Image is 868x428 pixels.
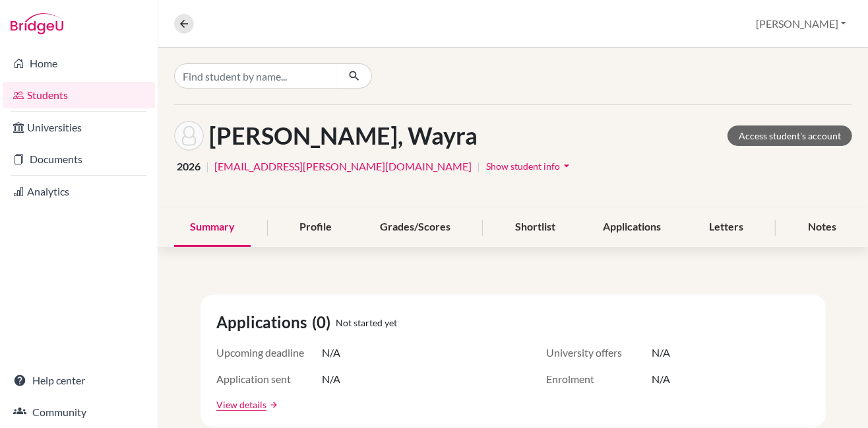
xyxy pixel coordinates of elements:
[693,208,759,247] div: Letters
[266,400,278,410] a: arrow_forward
[322,345,340,361] span: N/A
[587,208,677,247] div: Applications
[312,310,336,334] span: (0)
[209,122,478,150] h1: [PERSON_NAME], Wayra
[499,208,571,247] div: Shortlist
[3,178,155,205] a: Analytics
[652,345,670,361] span: N/A
[177,159,201,174] span: 2026
[336,316,397,330] span: Not started yet
[3,50,155,77] a: Home
[216,310,312,334] span: Applications
[322,371,340,387] span: N/A
[174,63,338,89] input: Find student by name...
[546,371,652,387] span: Enrolment
[485,156,574,176] button: Show student infoarrow_drop_down
[750,11,852,36] button: [PERSON_NAME]
[11,13,63,34] img: Bridge-U
[3,367,155,394] a: Help center
[3,399,155,425] a: Community
[206,159,209,174] span: |
[214,159,472,174] a: [EMAIL_ADDRESS][PERSON_NAME][DOMAIN_NAME]
[284,208,348,247] div: Profile
[3,82,155,108] a: Students
[792,208,852,247] div: Notes
[652,371,670,387] span: N/A
[477,159,480,174] span: |
[174,121,204,151] img: Wayra Soria Cordova's avatar
[728,125,852,146] a: Access student's account
[364,208,466,247] div: Grades/Scores
[174,208,251,247] div: Summary
[3,146,155,172] a: Documents
[216,371,322,387] span: Application sent
[560,159,573,172] i: arrow_drop_down
[546,345,652,361] span: University offers
[216,345,322,361] span: Upcoming deadline
[3,114,155,141] a: Universities
[216,398,266,411] a: View details
[486,160,560,172] span: Show student info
